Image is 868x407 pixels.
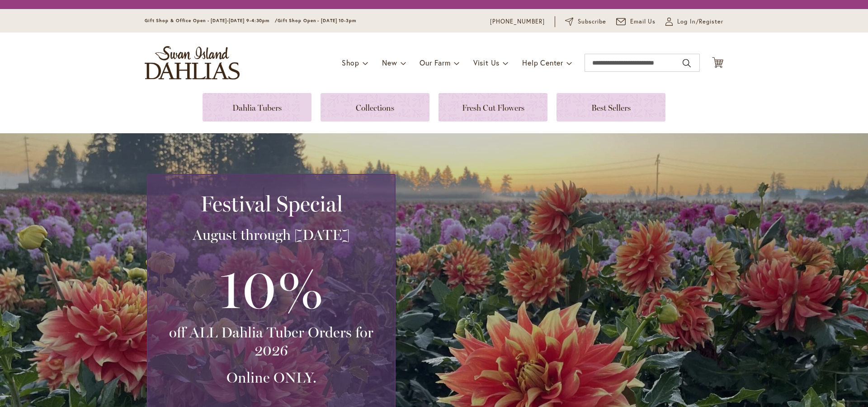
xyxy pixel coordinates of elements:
[665,17,723,26] a: Log In/Register
[278,18,356,23] span: Gift Shop Open - [DATE] 10-3pm
[677,17,723,26] span: Log In/Register
[159,226,384,244] h3: August through [DATE]
[683,56,691,70] button: Search
[342,58,359,67] span: Shop
[578,17,606,26] span: Subscribe
[159,191,384,216] h2: Festival Special
[490,17,545,26] a: [PHONE_NUMBER]
[159,253,384,323] h3: 10%
[630,17,656,26] span: Email Us
[145,18,278,23] span: Gift Shop & Office Open - [DATE]-[DATE] 9-4:30pm /
[565,17,606,26] a: Subscribe
[159,323,384,360] h3: off ALL Dahlia Tuber Orders for 2026
[473,58,500,67] span: Visit Us
[522,58,563,67] span: Help Center
[420,58,450,67] span: Our Farm
[159,369,384,387] h3: Online ONLY.
[382,58,397,67] span: New
[145,46,240,80] a: store logo
[616,17,656,26] a: Email Us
